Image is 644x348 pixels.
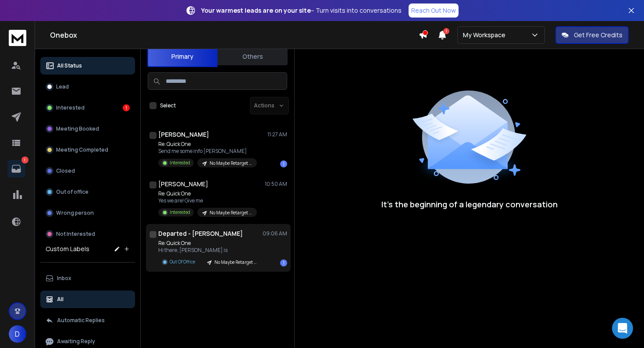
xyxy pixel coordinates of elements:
[40,57,135,75] button: All Status
[158,240,262,247] p: Re: Quick One
[267,131,287,138] p: 11:27 AM
[56,167,75,174] p: Closed
[201,6,311,14] strong: Your warmest leads are on your site
[158,229,243,238] h1: Departed - [PERSON_NAME]
[170,209,190,216] p: Interested
[9,30,26,46] img: logo
[217,47,288,66] button: Others
[50,30,419,40] h1: Onebox
[280,259,287,266] div: 1
[158,148,257,155] p: Send me some info [PERSON_NAME]
[56,188,89,195] p: Out of office
[56,125,99,132] p: Meeting Booked
[40,312,135,329] button: Automatic Replies
[40,99,135,117] button: Interested1
[201,6,402,15] p: – Turn visits into conversations
[40,204,135,222] button: Wrong person
[123,104,130,111] div: 1
[40,270,135,287] button: Inbox
[57,62,82,69] p: All Status
[170,259,195,265] p: Out Of Office
[158,197,257,204] p: Yes we are! Give me
[158,130,209,139] h1: [PERSON_NAME]
[40,120,135,138] button: Meeting Booked
[409,4,459,18] a: Reach Out Now
[56,83,69,90] p: Lead
[411,6,456,15] p: Reach Out Now
[158,190,257,197] p: Re: Quick One
[56,104,85,111] p: Interested
[158,180,208,188] h1: [PERSON_NAME]
[381,198,558,210] p: It’s the beginning of a legendary conversation
[158,247,262,254] p: Hi there, [PERSON_NAME] is
[57,338,95,345] p: Awaiting Reply
[56,231,95,238] p: Not Interested
[40,225,135,243] button: Not Interested
[57,317,105,324] p: Automatic Replies
[9,325,26,343] button: D
[40,291,135,308] button: All
[147,46,217,67] button: Primary
[555,26,629,44] button: Get Free Credits
[21,156,28,163] p: 1
[463,31,509,39] p: My Workspace
[263,230,287,237] p: 09:06 AM
[40,141,135,159] button: Meeting Completed
[214,259,256,266] p: No Maybe Retarget Fall 2025
[7,160,25,178] a: 1
[170,160,190,166] p: Interested
[210,210,252,216] p: No Maybe Retarget Fall 2025
[40,162,135,180] button: Closed
[265,181,287,188] p: 10:50 AM
[160,102,176,109] label: Select
[40,78,135,96] button: Lead
[57,296,64,303] p: All
[612,318,633,339] div: Open Intercom Messenger
[57,275,71,282] p: Inbox
[40,183,135,201] button: Out of office
[574,31,623,39] p: Get Free Credits
[280,160,287,167] div: 1
[158,141,257,148] p: Re: Quick One
[56,210,94,217] p: Wrong person
[210,160,252,167] p: No Maybe Retarget Fall 2025
[46,245,89,253] h3: Custom Labels
[56,146,108,153] p: Meeting Completed
[443,28,449,34] span: 1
